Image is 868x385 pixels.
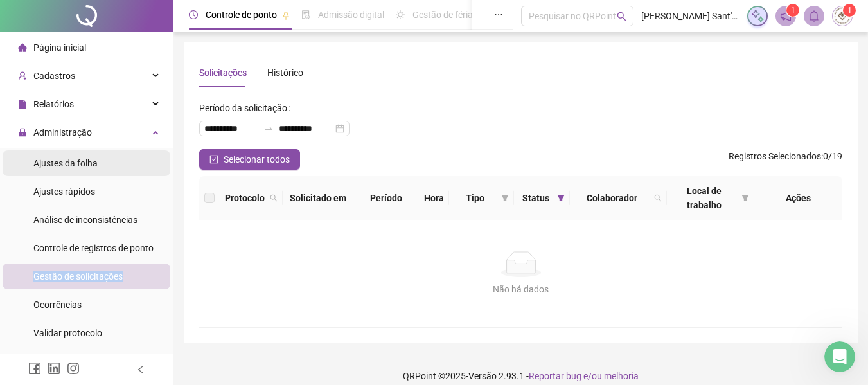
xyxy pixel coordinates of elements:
[28,362,41,375] span: facebook
[741,194,749,202] span: filter
[808,10,820,22] span: bell
[263,123,274,134] span: to
[18,71,27,80] span: user-add
[418,176,449,220] th: Hora
[353,176,418,220] th: Período
[494,10,503,19] span: ellipsis
[199,98,296,118] label: Período da solicitação
[843,4,856,17] sup: Atualize o seu contato no menu Meus Dados
[729,149,842,170] span: : 0 / 19
[786,4,799,17] sup: 1
[199,66,247,80] div: Solicitações
[215,282,827,296] div: Não há dados
[847,6,852,15] span: 1
[18,128,27,137] span: lock
[501,194,509,202] span: filter
[519,191,552,205] span: Status
[189,10,198,19] span: clock-circle
[67,362,80,375] span: instagram
[224,152,290,166] span: Selecionar todos
[225,191,265,205] span: Protocolo
[557,194,565,202] span: filter
[750,9,765,23] img: sparkle-icon.fc2bf0ac1784a2077858766a79e2daf3.svg
[33,42,86,53] span: Página inicial
[282,12,290,19] span: pushpin
[33,186,95,197] span: Ajustes rápidos
[759,191,837,205] div: Ações
[18,43,27,52] span: home
[791,6,795,15] span: 1
[454,191,496,205] span: Tipo
[199,149,300,170] button: Selecionar todos
[33,71,75,81] span: Cadastros
[33,328,102,338] span: Validar protocolo
[554,188,567,208] span: filter
[270,194,278,202] span: search
[33,271,123,282] span: Gestão de solicitações
[641,9,740,23] span: [PERSON_NAME] Sant'[PERSON_NAME] Patisserie
[263,123,274,134] span: swap-right
[18,100,27,109] span: file
[33,300,82,310] span: Ocorrências
[48,362,60,375] span: linkedin
[209,155,218,164] span: check-square
[33,99,74,109] span: Relatórios
[318,10,384,20] span: Admissão digital
[468,371,497,381] span: Versão
[33,158,98,168] span: Ajustes da folha
[617,12,626,21] span: search
[824,341,855,372] iframe: Intercom live chat
[729,151,821,161] span: Registros Selecionados
[654,194,662,202] span: search
[301,10,310,19] span: file-done
[412,10,477,20] span: Gestão de férias
[651,188,664,208] span: search
[136,365,145,374] span: left
[499,188,511,208] span: filter
[672,184,736,212] span: Local de trabalho
[206,10,277,20] span: Controle de ponto
[396,10,405,19] span: sun
[267,188,280,208] span: search
[33,243,154,253] span: Controle de registros de ponto
[33,127,92,138] span: Administração
[575,191,649,205] span: Colaborador
[33,215,137,225] span: Análise de inconsistências
[529,371,639,381] span: Reportar bug e/ou melhoria
[833,6,852,26] img: 40900
[283,176,353,220] th: Solicitado em
[739,181,752,215] span: filter
[780,10,792,22] span: notification
[267,66,303,80] div: Histórico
